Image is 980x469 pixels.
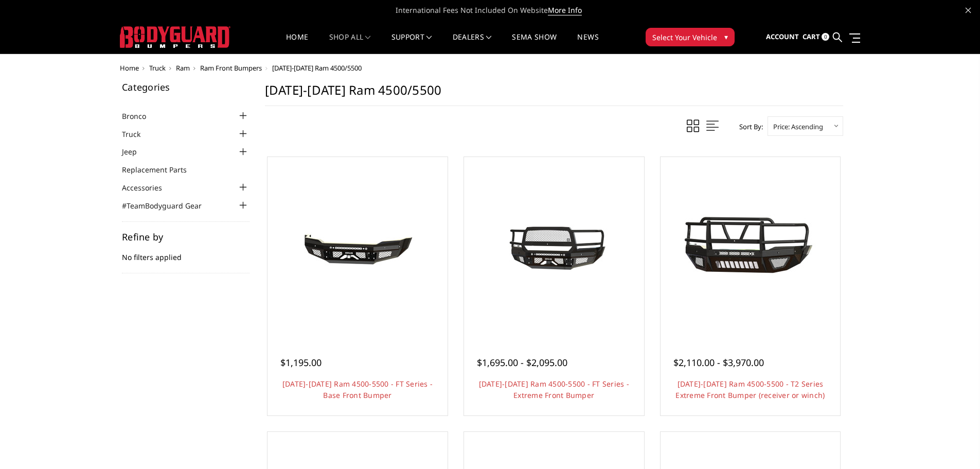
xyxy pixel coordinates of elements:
a: Home [120,63,139,73]
h5: Categories [122,82,250,92]
a: Replacement Parts [122,164,200,175]
a: Cart 0 [803,23,829,51]
a: [DATE]-[DATE] Ram 4500-5500 - FT Series - Base Front Bumper [282,379,433,400]
a: Bronco [122,111,159,121]
a: #TeamBodyguard Gear [122,200,215,211]
a: Ram Front Bumpers [200,63,262,73]
img: 2019-2026 Ram 4500-5500 - FT Series - Extreme Front Bumper [472,208,636,286]
span: ▾ [724,31,728,42]
h1: [DATE]-[DATE] Ram 4500/5500 [265,82,843,106]
span: $1,195.00 [280,356,322,369]
a: 2019-2025 Ram 4500-5500 - FT Series - Base Front Bumper [270,160,445,335]
a: Dealers [453,33,492,54]
img: BODYGUARD BUMPERS [120,26,230,48]
img: 2019-2025 Ram 4500-5500 - T2 Series Extreme Front Bumper (receiver or winch) [668,202,832,292]
a: 2019-2025 Ram 4500-5500 - T2 Series Extreme Front Bumper (receiver or winch) 2019-2025 Ram 4500-5... [663,160,838,335]
button: Select Your Vehicle [646,28,735,46]
a: Truck [149,63,166,73]
a: SEMA Show [512,33,557,54]
a: [DATE]-[DATE] Ram 4500-5500 - T2 Series Extreme Front Bumper (receiver or winch) [675,379,825,400]
span: $1,695.00 - $2,095.00 [477,356,567,369]
a: Support [391,33,432,54]
a: 2019-2026 Ram 4500-5500 - FT Series - Extreme Front Bumper 2019-2026 Ram 4500-5500 - FT Series - ... [467,160,642,335]
a: Truck [122,129,153,140]
a: Account [766,23,799,51]
span: Cart [803,32,820,41]
a: News [577,33,598,54]
a: Ram [176,63,190,73]
span: $2,110.00 - $3,970.00 [673,356,764,369]
div: No filters applied [122,232,250,273]
a: Home [286,33,308,54]
label: Sort By: [734,119,763,134]
a: Accessories [122,182,175,193]
span: 0 [822,33,829,41]
span: [DATE]-[DATE] Ram 4500/5500 [272,63,362,73]
span: Account [766,32,799,41]
a: Jeep [122,146,150,157]
img: 2019-2025 Ram 4500-5500 - FT Series - Base Front Bumper [275,208,440,286]
a: More Info [548,5,582,15]
h5: Refine by [122,232,250,241]
span: Select Your Vehicle [652,32,717,43]
a: [DATE]-[DATE] Ram 4500-5500 - FT Series - Extreme Front Bumper [479,379,629,400]
a: shop all [329,33,371,54]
